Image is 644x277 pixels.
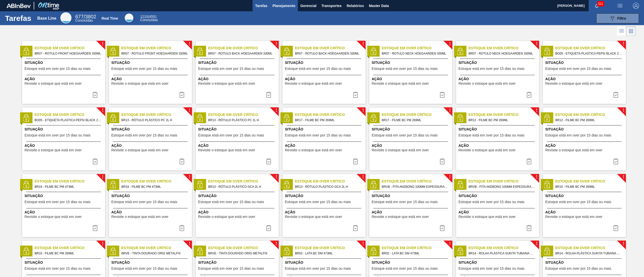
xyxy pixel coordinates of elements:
span: Ação [285,210,364,215]
span: BR13 - RÓTULO PLÁSTICO PC 2L H [208,117,275,123]
span: Estoque em Over Crítico [208,45,279,51]
button: icon-task complete [89,156,101,166]
span: BR12 - FILME BC PM 269ML [469,117,535,123]
span: Estoque está em over por 15 dias ou mais [459,267,525,270]
span: BR07 - ROTULO NECK HOEGAARDEN 330ML [469,51,535,56]
span: ! [623,242,624,246]
button: icon-task complete [523,90,535,100]
span: Estoque em Over Crítico [469,179,539,184]
img: status [109,247,117,255]
button: icon-task complete [610,156,622,166]
img: status [196,247,204,255]
button: icon-task complete [176,156,188,166]
span: Situação [372,60,451,65]
span: ! [189,175,190,179]
img: icon-task complete [179,225,185,231]
span: Revisite o estoque que está em over [285,215,342,219]
span: Ação [545,76,625,82]
span: Transportes [321,3,342,9]
div: Visão em Lista [617,26,626,36]
img: status [109,48,117,55]
img: icon-task complete [92,92,98,98]
span: ! [102,109,103,112]
img: icon-task complete [526,158,532,164]
span: Estoque em Over Crítico [122,245,192,251]
img: icon-task complete [266,92,272,98]
div: Completar tarefa: 29707836 [523,156,535,166]
button: icon-task complete [610,90,622,100]
span: BR17 - FILME BC PM 269ML [382,117,448,123]
span: Revisite o estoque que está em over [545,82,602,85]
span: Planejamento [272,3,295,9]
span: Situação [459,127,538,132]
span: ! [536,242,537,246]
span: Ação [372,143,451,148]
button: icon-task complete [436,223,448,233]
button: icon-task complete [436,90,448,100]
span: Revisite o estoque que está em over [198,215,255,219]
span: Estoque está em over por 15 dias ou mais [459,67,525,71]
img: icon-task complete [352,225,358,231]
img: status [22,247,30,255]
span: BRVB - FITA AKEBONO 100MM ESPESSURA;250X500MM [469,184,535,190]
span: ! [275,42,277,46]
span: Revisite o estoque que está em over [198,82,255,85]
div: Completar tarefa: 29707835 [349,156,361,166]
span: Situação [545,193,625,199]
span: Estoque em Over Crítico [208,245,279,251]
span: Revisite o estoque que está em over [545,148,602,152]
div: Completar tarefa: 29707837 [176,223,188,233]
div: Completar tarefa: 29707837 [89,223,101,233]
img: status [283,114,290,122]
span: Estoque está em over por 15 dias ou mais [198,267,264,270]
span: BR02 - LATA BC DM 473ML [295,251,361,256]
div: Real Time [125,14,133,22]
span: Concluídas [75,18,93,22]
span: Revisite o estoque que está em over [285,82,342,85]
span: Ação [25,210,104,215]
img: status [543,181,551,188]
div: Real Time [140,15,158,22]
span: Filtro [617,16,626,20]
span: BO05 - ETIQUETA PLASTICA PEPSI BLACK 250ML [555,51,622,56]
span: Situação [285,193,364,199]
span: ! [449,242,451,246]
span: BR13 - RÓTULO PLÁSTICO GCA 2L H [295,184,361,190]
span: Estoque em Over Crítico [382,112,452,117]
span: ! [362,109,364,112]
span: 677 [75,14,84,19]
button: icon-task complete [523,156,535,166]
div: Completar tarefa: 29707830 [176,90,188,100]
span: Situação [545,260,625,265]
img: status [543,114,551,122]
span: Ação [25,143,104,148]
span: Ação [459,210,538,215]
img: Logout [633,3,639,9]
img: status [370,181,377,188]
span: BR14 - ROLHA PLÁSTICA SUKITA TUBAINA SHORT [555,251,622,256]
span: Estoque em Over Crítico [295,245,366,251]
span: Estoque em Over Crítico [382,45,452,51]
button: icon-task complete [349,223,361,233]
button: icon-task complete [176,90,188,100]
img: icon-task complete [439,158,445,164]
div: Completar tarefa: 29707831 [349,90,361,100]
img: icon-task complete [526,92,532,98]
span: BRVE - TINTA DOURADO ORIG METALFIX [122,251,188,256]
span: ! [189,242,190,246]
button: Filtro [596,13,639,23]
span: Estoque está em over por 15 dias ou mais [372,67,438,71]
span: Revisite o estoque que está em over [372,82,429,85]
span: Situação [545,60,625,65]
span: Ação [372,76,451,82]
span: Revisite o estoque que está em over [25,215,82,219]
img: status [370,48,377,55]
img: status [109,181,117,188]
img: status [370,247,377,255]
img: icon-task complete [526,225,532,231]
span: Situação [25,260,104,265]
button: icon-task complete [349,156,361,166]
div: Completar tarefa: 29707839 [523,223,535,233]
button: icon-task complete [263,90,275,100]
span: Situação [459,260,538,265]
